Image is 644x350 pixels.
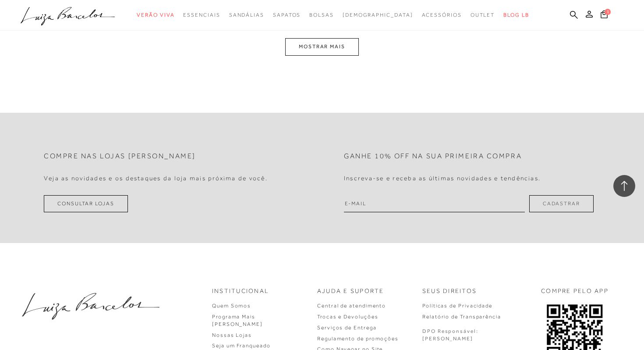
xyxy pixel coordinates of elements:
span: Essenciais [183,12,220,18]
button: 1 [598,10,610,21]
a: categoryNavScreenReaderText [273,7,301,23]
span: BLOG LB [503,12,529,18]
button: Cadastrar [529,195,594,212]
span: Verão Viva [137,12,174,18]
a: categoryNavScreenReaderText [471,7,495,23]
a: categoryNavScreenReaderText [137,7,174,23]
span: Sapatos [273,12,301,18]
input: E-mail [344,195,525,212]
span: Acessórios [422,12,462,18]
span: Outlet [471,12,495,18]
span: [DEMOGRAPHIC_DATA] [343,12,413,18]
a: BLOG LB [503,7,529,23]
button: MOSTRAR MAIS [285,38,359,55]
a: Central de atendimento [317,303,386,309]
h2: Ganhe 10% off na sua primeira compra [344,152,522,161]
a: Programa Mais [PERSON_NAME] [212,314,263,327]
p: Institucional [212,287,269,296]
a: categoryNavScreenReaderText [422,7,462,23]
a: Relatório de Transparência [422,314,501,320]
p: DPO Responsável: [PERSON_NAME] [422,328,478,343]
span: Sandálias [229,12,264,18]
a: Regulamento de promoções [317,336,399,342]
a: Quem Somos [212,303,251,309]
span: 1 [605,9,611,15]
a: noSubCategoriesText [343,7,413,23]
p: COMPRE PELO APP [541,287,609,296]
a: Seja um Franqueado [212,343,271,349]
h4: Inscreva-se e receba as últimas novidades e tendências. [344,175,541,182]
p: Seus Direitos [422,287,477,296]
a: categoryNavScreenReaderText [309,7,334,23]
a: Serviços de Entrega [317,325,376,331]
span: Bolsas [309,12,334,18]
a: Consultar Lojas [44,195,128,212]
a: Nossas Lojas [212,332,252,338]
a: Políticas de Privacidade [422,303,492,309]
img: luiza-barcelos.png [22,293,159,320]
h4: Veja as novidades e os destaques da loja mais próxima de você. [44,175,268,182]
a: categoryNavScreenReaderText [229,7,264,23]
p: Ajuda e Suporte [317,287,384,296]
h2: Compre nas lojas [PERSON_NAME] [44,152,196,161]
a: categoryNavScreenReaderText [183,7,220,23]
a: Trocas e Devoluções [317,314,378,320]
